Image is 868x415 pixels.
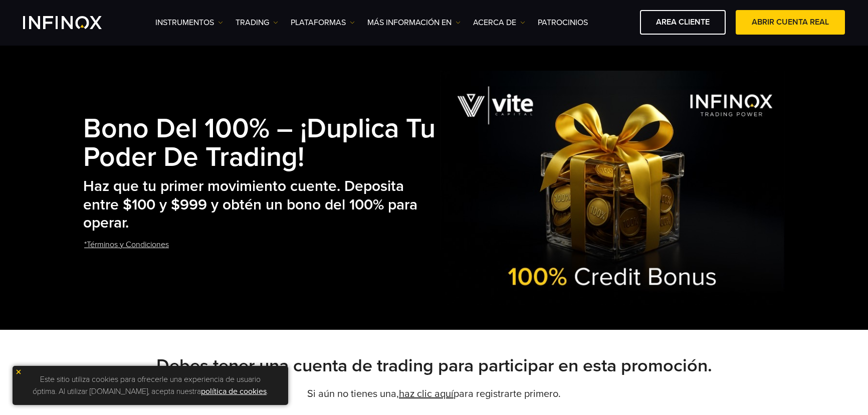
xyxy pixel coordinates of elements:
a: AREA CLIENTE [640,10,726,35]
a: TRADING [236,17,278,29]
a: PLATAFORMAS [291,17,355,29]
p: Este sitio utiliza cookies para ofrecerle una experiencia de usuario óptima. Al utilizar [DOMAIN_... [18,371,283,400]
p: Si aún no tienes una, para registrarte primero. [83,387,785,401]
a: política de cookies [201,386,267,396]
strong: Bono del 100% – ¡Duplica tu poder de trading! [83,112,436,174]
a: Instrumentos [155,17,223,29]
img: yellow close icon [15,368,22,375]
a: Patrocinios [538,17,588,29]
a: haz clic aquí [399,388,454,400]
a: INFINOX Logo [23,16,125,29]
a: *Términos y Condiciones [83,233,170,257]
a: Más información en [367,17,461,29]
a: ABRIR CUENTA REAL [736,10,845,35]
a: ACERCA DE [473,17,525,29]
h2: Haz que tu primer movimiento cuente. Deposita entre $100 y $999 y obtén un bono del 100% para ope... [83,177,440,233]
strong: Debes tener una cuenta de trading para participar en esta promoción. [156,355,712,376]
